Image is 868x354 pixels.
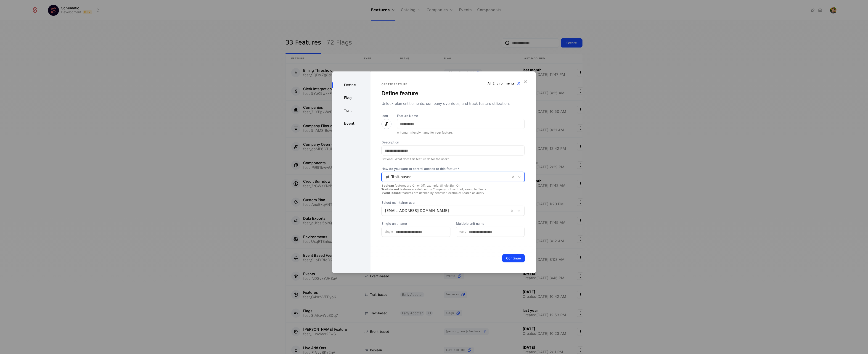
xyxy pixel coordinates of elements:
label: Single [382,230,393,234]
span: Select maintainer user [381,200,525,205]
button: Continue [502,254,525,262]
div: Create feature [381,82,525,86]
div: Event [332,121,370,126]
strong: Event-based [381,191,401,195]
div: Unlock plan entitlements, company overrides, and track feature utilization. [381,101,525,106]
label: Description [381,140,525,145]
div: Define [332,82,370,88]
div: Define feature [381,90,525,97]
strong: Trait-based [381,188,399,191]
div: Trait [332,108,370,114]
label: Multiple unit name [456,221,525,226]
div: features are On or Off, example: Single Sign On features are defined by Company or User trait, ex... [381,184,525,195]
label: Single unit name [381,221,450,226]
div: All Environments [488,81,515,86]
div: Optional. What does this feature do for the user? [381,157,525,161]
span: How do you want to control access to this feature? [381,166,525,171]
div: A human-friendly name for your feature. [397,131,525,135]
label: Icon [381,114,392,118]
strong: Boolean [381,184,394,187]
label: Feature Name [397,114,525,118]
label: Many [456,230,466,234]
div: Flag [332,95,370,101]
